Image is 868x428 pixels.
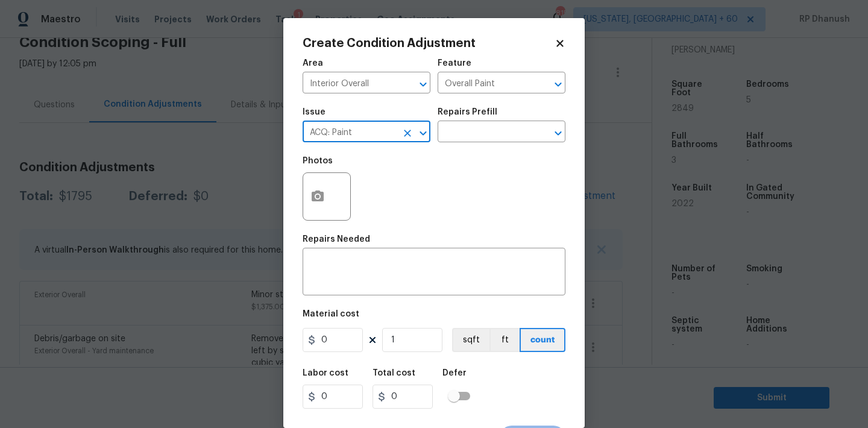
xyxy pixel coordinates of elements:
button: count [520,328,565,352]
button: sqft [452,328,489,352]
button: Open [550,76,567,93]
h5: Area [303,59,323,68]
h5: Defer [442,369,467,377]
h5: Material cost [303,310,359,318]
button: ft [489,328,520,352]
h2: Create Condition Adjustment [303,37,555,49]
button: Open [550,125,567,142]
button: Clear [399,125,416,142]
h5: Repairs Needed [303,235,370,244]
h5: Repairs Prefill [438,108,497,116]
h5: Total cost [373,369,415,377]
button: Open [415,76,432,93]
h5: Issue [303,108,325,116]
h5: Labor cost [303,369,348,377]
button: Open [415,125,432,142]
h5: Photos [303,157,333,165]
h5: Feature [438,59,471,68]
